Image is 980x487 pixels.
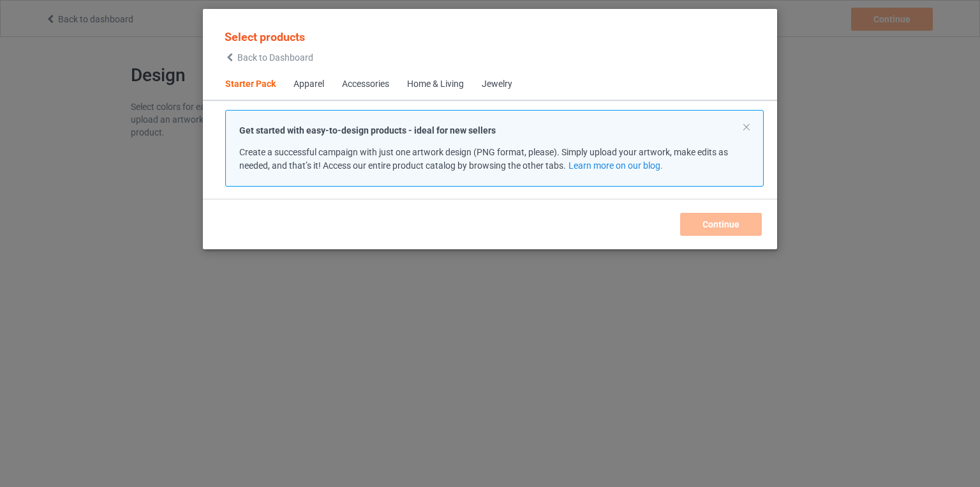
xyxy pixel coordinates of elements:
span: Starter Pack [216,69,285,100]
a: Learn more on our blog. [568,160,663,171]
div: Accessories [342,78,389,91]
span: Create a successful campaign with just one artwork design (PNG format, please). Simply upload you... [239,147,728,171]
span: Select products [225,30,305,43]
strong: Get started with easy-to-design products - ideal for new sellers [239,125,496,135]
div: Home & Living [407,78,464,91]
div: Jewelry [482,78,512,91]
span: Back to Dashboard [237,52,313,63]
div: Apparel [293,78,324,91]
